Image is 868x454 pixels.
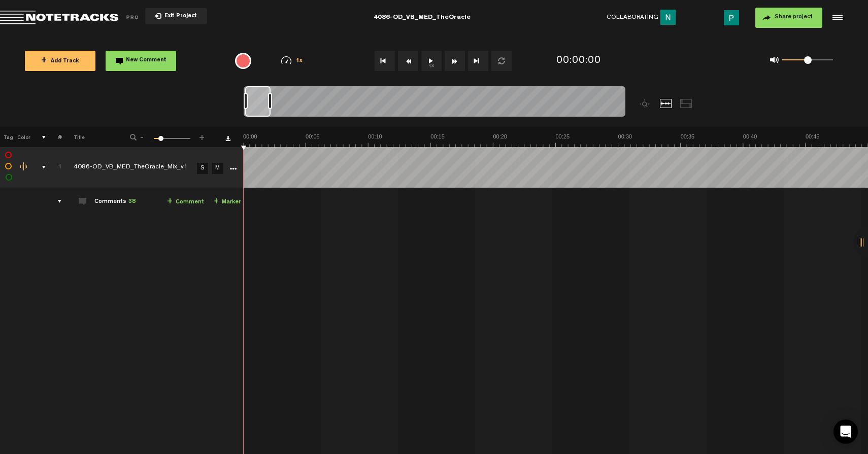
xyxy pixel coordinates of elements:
button: Rewind [398,51,418,71]
div: comments, stamps & drawings [32,162,48,172]
span: 38 [128,199,136,205]
div: Open Intercom Messenger [833,420,858,444]
button: Go to end [468,51,488,71]
span: Add Track [41,59,79,64]
span: Exit Project [161,14,197,19]
td: Click to change the order number 1 [46,147,62,188]
div: Click to change the order number [48,163,63,172]
div: 1x [266,56,318,65]
span: 1x [296,58,303,64]
a: More [228,163,238,172]
div: Click to edit the title [74,163,206,173]
td: comments, stamps & drawings [30,147,46,188]
span: + [213,198,219,206]
button: +Add Track [25,51,95,71]
th: Color [15,127,30,147]
img: ACg8ocLu3IjZ0q4g3Sv-67rBggf13R-7caSq40_txJsJBEcwv2RmFg=s96-c [660,10,676,25]
a: S [197,163,208,174]
button: Loop [491,51,512,71]
div: Change the color of the waveform [17,162,32,171]
button: Share project [755,8,822,28]
td: Click to edit the title 4086-OD_VB_MED_TheOracle_Mix_v1 [62,147,194,188]
img: ACg8ocK2_7AM7z2z6jSroFv8AAIBqvSsYiLxF7dFzk16-E4UVv09gA=s96-c [724,10,739,25]
div: Comments [94,198,136,206]
a: Marker [213,196,241,208]
span: Share project [775,14,813,20]
button: New Comment [106,51,176,71]
th: Title [62,127,116,147]
button: Go to beginning [375,51,395,71]
button: Exit Project [145,8,207,24]
a: Download comments [225,136,230,141]
div: comments [48,196,63,206]
span: - [138,133,146,139]
span: + [198,133,206,139]
div: Collaborating [607,10,680,25]
button: Fast Forward [445,51,465,71]
span: New Comment [126,58,166,63]
td: Change the color of the waveform [15,147,30,188]
div: 00:00:00 [556,54,601,68]
button: 1x [421,51,442,71]
th: # [46,127,62,147]
img: speedometer.svg [281,56,291,64]
a: Comment [167,196,204,208]
a: M [212,163,223,174]
div: {{ tooltip_message }} [235,53,251,69]
span: + [167,198,173,206]
span: + [41,57,47,65]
